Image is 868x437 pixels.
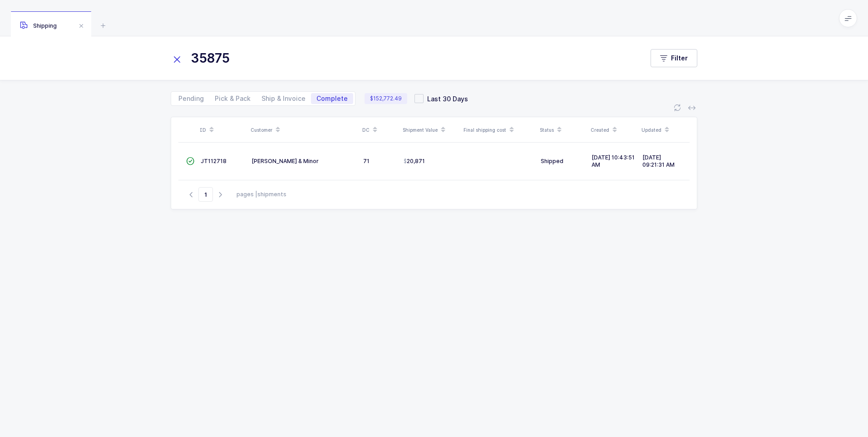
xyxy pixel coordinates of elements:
[171,47,632,69] input: Search for Shipments...
[200,122,245,138] div: ID
[464,122,534,138] div: Final shipping cost
[316,95,348,102] span: Complete
[198,187,213,202] span: Go to
[178,95,204,102] span: Pending
[424,94,468,103] span: Last 30 Days
[541,158,584,165] div: Shipped
[186,158,194,164] span: 
[540,122,585,138] div: Status
[251,122,357,138] div: Customer
[20,22,57,29] span: Shipping
[404,158,425,165] span: 20,871
[671,54,688,63] span: Filter
[201,158,227,164] span: JT112718
[362,122,397,138] div: DC
[237,190,286,199] div: pages | shipments
[363,158,370,164] span: 71
[403,122,458,138] div: Shipment Value
[651,49,697,67] button: Filter
[215,95,251,102] span: Pick & Pack
[592,154,635,168] span: [DATE] 10:43:51 AM
[261,95,306,102] span: Ship & Invoice
[591,122,636,138] div: Created
[365,93,407,104] span: $152,772.49
[252,158,319,164] span: [PERSON_NAME] & Minor
[642,154,675,168] span: [DATE] 09:21:31 AM
[641,122,687,138] div: Updated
